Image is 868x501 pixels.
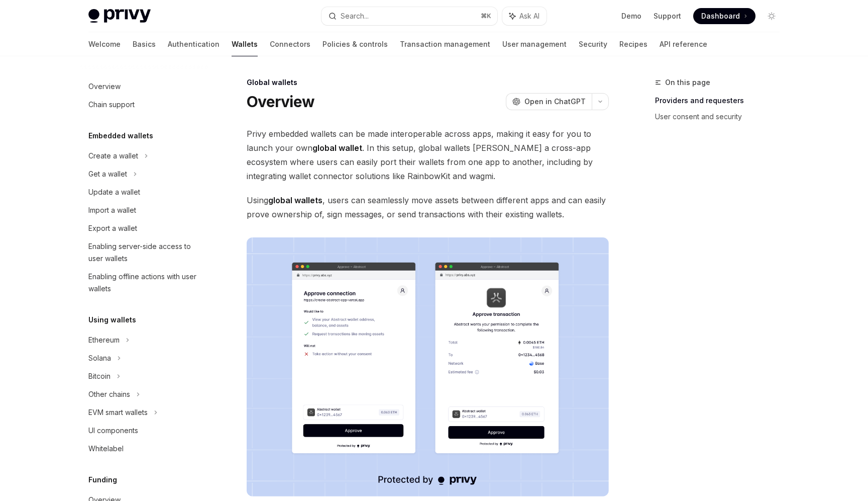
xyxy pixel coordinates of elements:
a: Connectors [270,32,310,56]
a: Wallets [232,32,258,56]
div: Other chains [88,388,130,400]
div: Overview [88,80,121,93]
img: light logo [88,9,151,23]
div: Chain support [88,99,135,111]
h5: Using wallets [88,314,136,326]
a: Recipes [619,32,647,56]
div: EVM smart wallets [88,406,148,419]
h5: Funding [88,474,117,486]
span: Dashboard [701,11,740,21]
div: Import a wallet [88,204,136,216]
a: User consent and security [655,109,788,125]
a: Welcome [88,32,121,56]
div: Search... [341,10,369,22]
a: Overview [80,77,209,96]
a: Export a wallet [80,219,209,237]
button: Open in ChatGPT [506,93,592,110]
strong: global wallets [268,195,322,205]
a: Import a wallet [80,201,209,219]
span: Privy embedded wallets can be made interoperable across apps, making it easy for you to launch yo... [247,127,609,183]
a: Transaction management [400,32,490,56]
div: Enabling server-side access to user wallets [88,240,203,265]
a: API reference [660,32,707,56]
div: Enabling offline actions with user wallets [88,271,203,295]
div: Global wallets [247,77,609,88]
div: Solana [88,352,111,364]
h1: Overview [247,93,314,111]
div: Export a wallet [88,222,137,234]
span: Open in ChatGPT [524,97,586,107]
a: Dashboard [693,8,755,24]
a: Whitelabel [80,440,209,458]
div: Bitcoin [88,370,111,382]
a: UI components [80,422,209,440]
div: UI components [88,425,138,437]
a: Update a wallet [80,183,209,201]
span: Using , users can seamlessly move assets between different apps and can easily prove ownership of... [247,193,609,221]
a: Demo [621,11,641,21]
div: Create a wallet [88,150,138,162]
button: Search...⌘K [321,7,497,25]
a: Enabling server-side access to user wallets [80,237,209,268]
a: Support [654,11,681,21]
a: Chain support [80,96,209,114]
img: images/Crossapp.png [247,237,609,496]
a: Policies & controls [322,32,388,56]
div: Ethereum [88,334,120,346]
button: Ask AI [502,7,547,25]
button: Toggle dark mode [764,8,780,24]
span: ⌘ K [481,12,491,20]
span: Ask AI [519,11,539,21]
a: Security [579,32,607,56]
a: Basics [133,32,156,56]
h5: Embedded wallets [88,130,153,142]
strong: global wallet [312,143,362,153]
a: Enabling offline actions with user wallets [80,268,209,298]
a: Authentication [168,32,220,56]
a: User management [502,32,567,56]
div: Whitelabel [88,443,124,455]
a: Providers and requesters [655,93,788,109]
div: Update a wallet [88,186,140,198]
span: On this page [665,76,710,89]
div: Get a wallet [88,168,127,180]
